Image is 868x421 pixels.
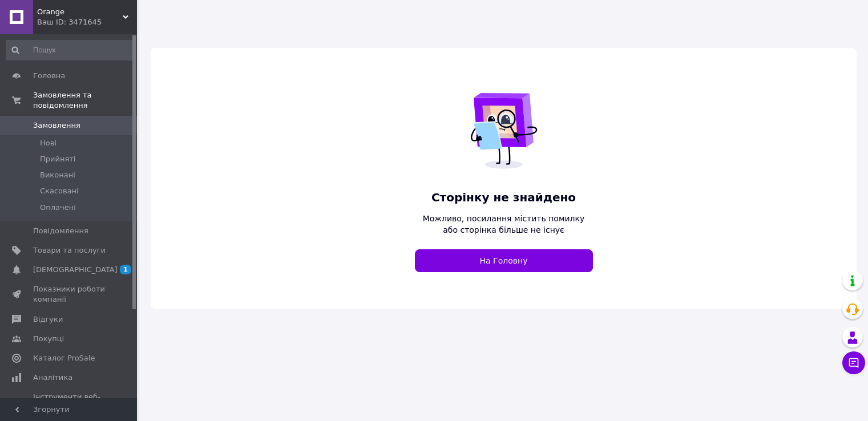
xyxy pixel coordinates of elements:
[40,170,75,180] span: Виконані
[33,392,106,412] span: Інструменти веб-майстра та SEO
[415,249,593,272] a: На Головну
[33,120,80,131] span: Замовлення
[6,40,135,60] input: Пошук
[40,203,76,213] span: Оплачені
[37,17,137,27] div: Ваш ID: 3471645
[33,284,106,305] span: Показники роботи компанії
[40,186,79,196] span: Скасовані
[33,245,106,256] span: Товари та послуги
[120,265,131,274] span: 1
[33,373,72,383] span: Аналітика
[37,7,123,17] span: Orange
[33,334,64,344] span: Покупці
[33,265,118,275] span: [DEMOGRAPHIC_DATA]
[33,353,95,363] span: Каталог ProSale
[842,351,865,374] button: Чат з покупцем
[33,314,63,325] span: Відгуки
[33,226,88,236] span: Повідомлення
[33,90,137,111] span: Замовлення та повідомлення
[40,138,56,148] span: Нові
[33,71,65,81] span: Головна
[415,213,593,236] span: Можливо, посилання містить помилку або сторінка більше не існує
[415,189,593,206] span: Сторінку не знайдено
[40,154,75,164] span: Прийняті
